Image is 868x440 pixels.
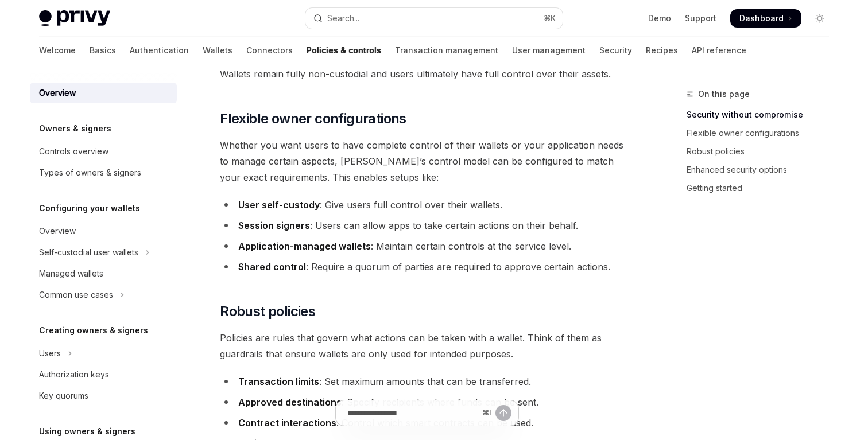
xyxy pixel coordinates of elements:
a: Controls overview [30,141,177,162]
a: Connectors [246,37,293,64]
button: Send message [495,405,511,421]
img: light logo [39,10,110,26]
span: Whether you want users to have complete control of their wallets or your application needs to man... [220,137,634,185]
div: Users [39,346,61,360]
span: On this page [698,87,750,101]
a: Security [599,37,632,64]
a: Overview [30,221,177,242]
a: Support [685,13,716,24]
a: Policies & controls [307,37,381,64]
a: Getting started [687,179,838,197]
li: : Maintain certain controls at the service level. [220,238,634,254]
a: Wallets [203,37,232,64]
span: Robust policies [220,302,315,321]
a: Dashboard [730,9,801,28]
a: Welcome [39,37,76,64]
span: Flexible owner configurations [220,110,406,128]
div: Managed wallets [39,267,103,281]
li: : Specify recipients where funds can be sent. [220,394,634,410]
strong: Application-managed wallets [238,240,371,252]
h5: Owners & signers [39,122,111,135]
a: Basics [90,37,116,64]
div: Overview [39,86,76,100]
div: Authorization keys [39,368,109,381]
span: Policies are rules that govern what actions can be taken with a wallet. Think of them as guardrai... [220,330,634,362]
a: User management [512,37,586,64]
div: Controls overview [39,145,108,158]
div: Types of owners & signers [39,166,141,180]
strong: Session signers [238,220,310,231]
li: : Users can allow apps to take certain actions on their behalf. [220,217,634,233]
h5: Configuring your wallets [39,201,140,215]
div: Key quorums [39,389,88,403]
strong: Transaction limits [238,376,319,387]
div: Common use cases [39,288,113,302]
a: Managed wallets [30,263,177,284]
div: Search... [327,11,359,25]
input: Ask a question... [347,400,478,426]
strong: Approved destinations [238,396,342,408]
a: Security without compromise [687,106,838,124]
a: Flexible owner configurations [687,124,838,142]
a: Enhanced security options [687,161,838,179]
h5: Creating owners & signers [39,324,148,337]
a: Robust policies [687,142,838,161]
button: Toggle Users section [30,343,177,364]
button: Toggle Self-custodial user wallets section [30,242,177,263]
li: : Require a quorum of parties are required to approve certain actions. [220,259,634,275]
span: ⌘ K [544,14,556,23]
a: Types of owners & signers [30,162,177,183]
a: Authentication [130,37,189,64]
button: Open search [305,8,563,29]
li: : Set maximum amounts that can be transferred. [220,373,634,390]
a: Recipes [646,37,678,64]
a: Authorization keys [30,364,177,385]
a: API reference [692,37,746,64]
a: Overview [30,83,177,103]
button: Toggle dark mode [811,9,829,28]
a: Transaction management [395,37,498,64]
strong: Shared control [238,261,306,272]
h5: Using owners & signers [39,425,135,438]
a: Key quorums [30,386,177,406]
strong: User self-custody [238,199,320,211]
span: Dashboard [739,13,784,24]
div: Overview [39,224,76,238]
div: Self-custodial user wallets [39,246,138,259]
a: Demo [648,13,671,24]
li: : Give users full control over their wallets. [220,197,634,213]
button: Toggle Common use cases section [30,285,177,305]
